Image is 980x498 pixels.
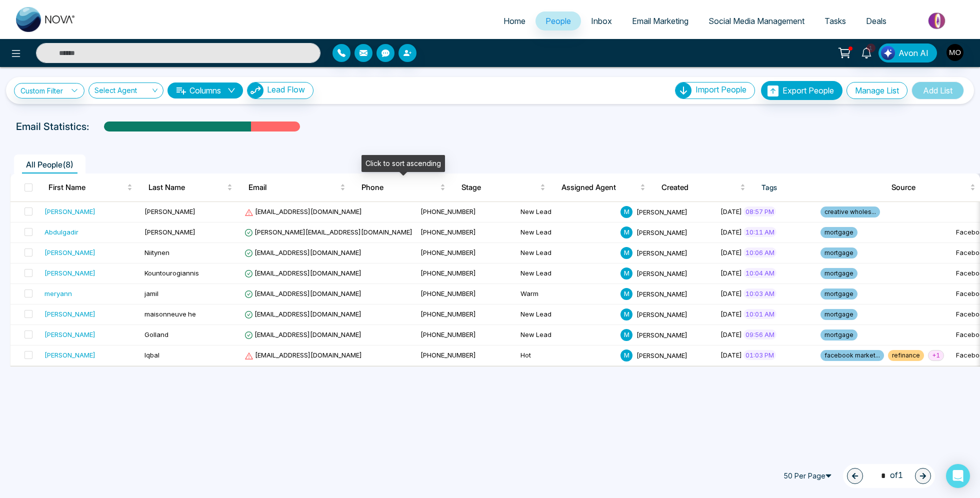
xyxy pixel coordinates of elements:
[743,309,776,319] span: 10:01 AM
[743,268,776,278] span: 10:04 AM
[244,289,361,297] span: [EMAIL_ADDRESS][DOMAIN_NAME]
[247,82,313,99] button: Lead Flow
[44,350,95,360] div: [PERSON_NAME]
[636,207,687,215] span: [PERSON_NAME]
[891,181,968,193] span: Source
[144,228,195,236] span: [PERSON_NAME]
[148,181,225,193] span: Last Name
[720,289,742,297] span: [DATE]
[888,350,924,361] span: refinance
[44,288,72,298] div: meryann
[581,11,622,30] a: Inbox
[636,310,687,318] span: [PERSON_NAME]
[720,269,742,277] span: [DATE]
[244,248,361,256] span: [EMAIL_ADDRESS][DOMAIN_NAME]
[144,207,195,215] span: [PERSON_NAME]
[420,351,476,359] span: [PHONE_NUMBER]
[720,228,742,236] span: [DATE]
[144,248,169,256] span: Niitynen
[820,309,857,320] span: mortgage
[708,16,804,26] span: Social Media Management
[553,173,653,201] th: Assigned Agent
[516,263,616,284] td: New Lead
[720,330,742,338] span: [DATE]
[420,207,476,215] span: [PHONE_NUMBER]
[661,181,738,193] span: Created
[875,469,903,482] span: of 1
[545,16,571,26] span: People
[516,325,616,345] td: New Lead
[820,350,884,361] span: facebook market...
[743,247,776,257] span: 10:06 AM
[244,351,362,359] span: [EMAIL_ADDRESS][DOMAIN_NAME]
[846,82,907,99] button: Manage List
[535,11,581,30] a: People
[140,173,240,201] th: Last Name
[820,206,880,217] span: creative wholes...
[48,181,125,193] span: First Name
[866,16,886,26] span: Deals
[561,181,638,193] span: Assigned Agent
[653,173,753,201] th: Created
[620,226,632,238] span: M
[40,173,140,201] th: First Name
[420,269,476,277] span: [PHONE_NUMBER]
[44,309,95,319] div: [PERSON_NAME]
[227,86,235,94] span: down
[720,351,742,359] span: [DATE]
[743,288,776,298] span: 10:03 AM
[44,227,78,237] div: Abdulgadir
[820,288,857,299] span: mortgage
[44,268,95,278] div: [PERSON_NAME]
[248,181,338,193] span: Email
[244,310,361,318] span: [EMAIL_ADDRESS][DOMAIN_NAME]
[854,43,878,61] a: 1
[243,82,313,99] a: Lead FlowLead Flow
[620,308,632,320] span: M
[878,43,937,62] button: Avon AI
[503,16,525,26] span: Home
[761,81,842,100] button: Export People
[420,310,476,318] span: [PHONE_NUMBER]
[824,16,846,26] span: Tasks
[743,329,776,339] span: 09:56 AM
[866,43,875,52] span: 1
[44,206,95,216] div: [PERSON_NAME]
[461,181,538,193] span: Stage
[353,173,453,201] th: Phone
[144,351,159,359] span: Iqbal
[516,222,616,243] td: New Lead
[493,11,535,30] a: Home
[901,9,974,32] img: Market-place.gif
[516,284,616,304] td: Warm
[881,46,895,60] img: Lead Flow
[632,16,688,26] span: Email Marketing
[22,159,77,169] span: All People ( 8 )
[244,228,412,236] span: [PERSON_NAME][EMAIL_ADDRESS][DOMAIN_NAME]
[244,330,361,338] span: [EMAIL_ADDRESS][DOMAIN_NAME]
[856,11,896,30] a: Deals
[244,269,361,277] span: [EMAIL_ADDRESS][DOMAIN_NAME]
[144,310,196,318] span: maisonneuve he
[695,84,746,94] span: Import People
[44,247,95,257] div: [PERSON_NAME]
[44,329,95,339] div: [PERSON_NAME]
[16,7,76,32] img: Nova CRM Logo
[420,289,476,297] span: [PHONE_NUMBER]
[244,207,362,215] span: [EMAIL_ADDRESS][DOMAIN_NAME]
[820,268,857,279] span: mortgage
[620,349,632,361] span: M
[16,119,89,134] p: Email Statistics:
[814,11,856,30] a: Tasks
[743,350,776,360] span: 01:03 PM
[820,227,857,238] span: mortgage
[698,11,814,30] a: Social Media Management
[928,350,944,361] span: + 1
[516,345,616,366] td: Hot
[946,44,963,61] img: User Avatar
[620,288,632,300] span: M
[782,85,834,95] span: Export People
[636,248,687,256] span: [PERSON_NAME]
[820,329,857,340] span: mortgage
[620,206,632,218] span: M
